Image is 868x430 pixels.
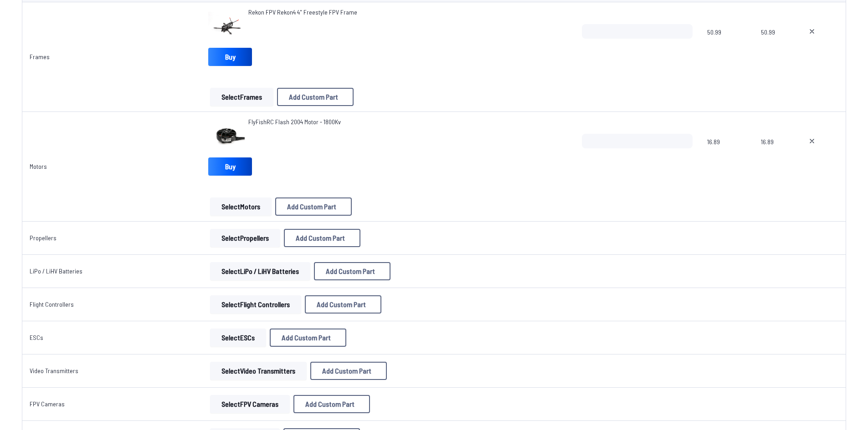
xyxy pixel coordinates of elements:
img: image [208,117,245,154]
button: Add Custom Part [305,295,381,314]
a: FPV Cameras [30,400,65,408]
a: Propellers [30,234,56,242]
span: Add Custom Part [326,268,375,275]
span: Add Custom Part [296,234,345,242]
a: SelectPropellers [208,229,282,247]
a: ESCs [30,334,43,341]
span: FlyFishRC Flash 2004 Motor - 1800Kv [248,118,341,126]
button: SelectPropellers [210,229,280,247]
button: Add Custom Part [314,262,390,280]
a: Buy [208,157,252,176]
a: Motors [30,162,47,170]
a: SelectFlight Controllers [208,295,303,314]
button: Add Custom Part [270,329,346,347]
a: LiPo / LiHV Batteries [30,267,82,275]
a: SelectLiPo / LiHV Batteries [208,262,312,280]
button: SelectESCs [210,329,266,347]
img: image [208,8,245,44]
button: SelectFPV Cameras [210,395,290,413]
a: Flight Controllers [30,300,74,308]
a: Rekon FPV Rekon4 4" Freestyle FPV Frame [248,8,357,17]
a: SelectMotors [208,197,273,216]
button: SelectVideo Transmitters [210,362,307,380]
a: SelectVideo Transmitters [208,362,308,380]
button: Add Custom Part [310,362,387,380]
span: 50.99 [761,24,786,68]
span: 50.99 [707,24,746,68]
a: Video Transmitters [30,367,78,374]
button: SelectFlight Controllers [210,295,301,314]
span: Add Custom Part [317,301,366,308]
span: Add Custom Part [287,203,336,210]
button: SelectLiPo / LiHV Batteries [210,262,310,280]
span: 16.89 [707,134,746,177]
button: Add Custom Part [277,88,354,106]
span: Add Custom Part [322,367,371,374]
a: SelectFPV Cameras [208,395,292,413]
a: FlyFishRC Flash 2004 Motor - 1800Kv [248,117,341,126]
span: Add Custom Part [305,400,354,408]
button: SelectMotors [210,197,272,216]
button: Add Custom Part [275,197,352,216]
button: SelectFrames [210,88,273,106]
span: Add Custom Part [282,334,331,341]
a: SelectFrames [208,88,275,106]
button: Add Custom Part [284,229,360,247]
span: Add Custom Part [289,93,338,101]
button: Add Custom Part [293,395,370,413]
a: Buy [208,48,252,66]
a: Frames [30,53,50,61]
a: SelectESCs [208,329,268,347]
span: Rekon FPV Rekon4 4" Freestyle FPV Frame [248,8,357,16]
span: 16.89 [761,134,786,177]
